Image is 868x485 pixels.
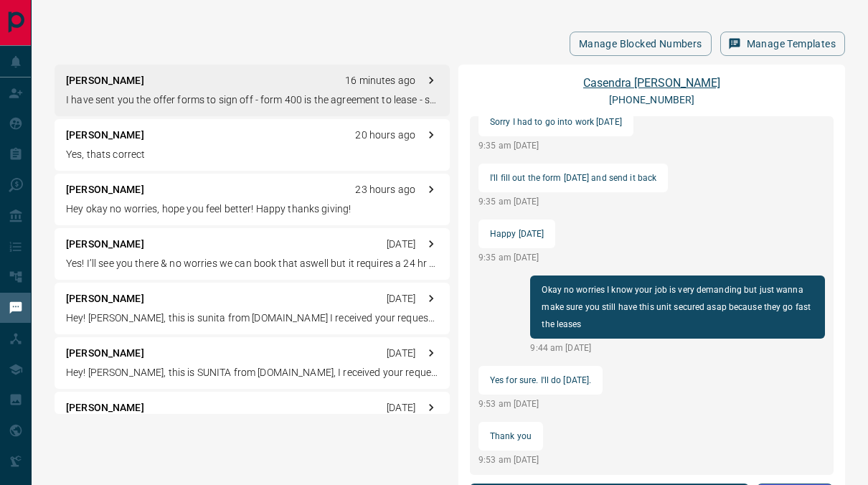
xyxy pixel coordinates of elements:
[387,346,415,361] p: [DATE]
[530,342,825,354] p: 9:44 am [DATE]
[355,182,415,197] p: 23 hours ago
[720,32,845,56] button: Manage Templates
[478,251,555,264] p: 9:35 am [DATE]
[478,453,543,466] p: 9:53 am [DATE]
[490,428,532,445] p: Thank you
[490,225,544,242] p: Happy [DATE]
[570,32,712,56] button: Manage Blocked Numbers
[66,147,438,162] p: Yes, thats correct
[478,139,633,152] p: 9:35 am [DATE]
[583,76,720,90] a: Casendra [PERSON_NAME]
[478,195,668,208] p: 9:35 am [DATE]
[66,128,144,143] p: [PERSON_NAME]
[66,73,144,88] p: [PERSON_NAME]
[66,93,438,108] p: I have sent you the offer forms to sign off - form 400 is the agreement to lease - schedule A, b ...
[66,256,438,271] p: Yes! I’ll see you there & no worries we can book that aswell but it requires a 24 hr notice
[478,397,603,410] p: 9:53 am [DATE]
[490,113,622,131] p: Sorry I had to go into work [DATE]
[66,346,144,361] p: [PERSON_NAME]
[490,169,656,187] p: I'll fill out the form [DATE] and send it back
[542,281,813,333] p: Okay no worries I know your job is very demanding but just wanna make sure you still have this un...
[345,73,415,88] p: 16 minutes ago
[66,182,144,197] p: [PERSON_NAME]
[66,291,144,306] p: [PERSON_NAME]
[387,237,415,252] p: [DATE]
[387,291,415,306] p: [DATE]
[609,93,695,108] p: [PHONE_NUMBER]
[66,237,144,252] p: [PERSON_NAME]
[66,311,438,326] p: Hey! [PERSON_NAME], this is sunita from [DOMAIN_NAME] I received your request to view- [STREET_AD...
[355,128,415,143] p: 20 hours ago
[490,372,591,389] p: Yes for sure. I'll do [DATE].
[387,400,415,415] p: [DATE]
[66,202,438,217] p: Hey okay no worries, hope you feel better! Happy thanks giving!
[66,400,144,415] p: [PERSON_NAME]
[66,365,438,380] p: Hey! [PERSON_NAME], this is SUNITA from [DOMAIN_NAME], I received your request to view, when are ...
